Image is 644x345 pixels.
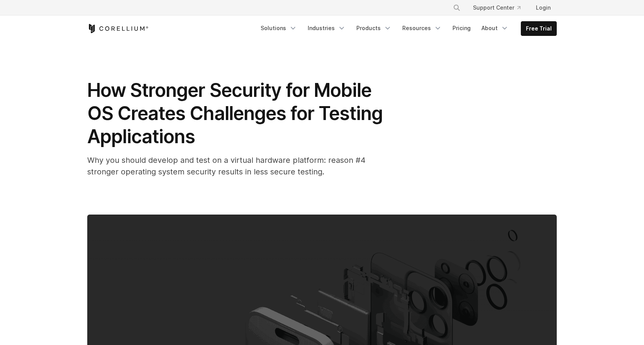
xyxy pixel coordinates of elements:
a: Solutions [256,21,302,35]
div: Navigation Menu [444,1,557,15]
span: Why you should develop and test on a virtual hardware platform: reason #4 stronger operating syst... [87,156,366,176]
a: Free Trial [521,22,556,36]
a: Resources [398,21,446,35]
a: Support Center [467,1,527,15]
a: Products [352,21,396,35]
button: Search [450,1,464,15]
a: Corellium Home [87,24,149,33]
a: Login [530,1,557,15]
a: Industries [303,21,350,35]
a: Pricing [448,21,475,35]
span: How Stronger Security for Mobile OS Creates Challenges for Testing Applications [87,79,383,148]
div: Navigation Menu [256,21,557,36]
a: About [477,21,513,35]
